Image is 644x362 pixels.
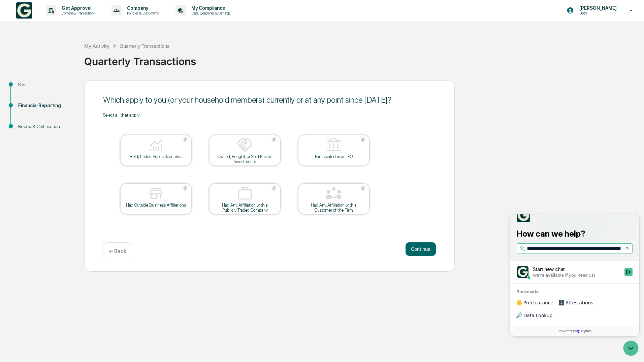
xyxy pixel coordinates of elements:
div: Held/Traded Public Securities [126,154,186,159]
div: Which apply to you (or your ) currently or at any point since [DATE] ? [103,95,436,105]
div: Financial Reporting [18,102,73,109]
img: logo [16,2,32,19]
div: We're available if you need us! [23,58,85,64]
button: Search [113,30,121,38]
div: Had Any Affiliation with a Customer of the Firm [303,203,364,213]
div: My Activity [84,43,109,49]
p: Data, Deadlines & Settings [186,11,234,16]
span: Pylon [67,114,82,119]
button: Start new chat [115,54,123,62]
span: Attestations [56,85,84,92]
img: Help [360,185,366,191]
a: 🔎Data Lookup [4,95,45,107]
button: Continue [406,242,436,256]
img: 1746055101610-c473b297-6a78-478c-a979-82029cc54cd1 [7,52,19,64]
div: Select all that apply. [103,112,436,118]
div: Start [18,81,73,88]
img: Participated in an IPO [326,137,342,153]
img: Had Any Affiliation with a Customer of the Firm [326,185,342,202]
img: Help [360,137,366,142]
iframe: Customer support window [510,214,639,336]
p: Users [574,11,620,16]
div: Owned, Bought, or Sold Private Investments [215,154,275,164]
span: Preclearance [13,85,43,92]
img: Help [271,185,277,191]
p: Get Approval [56,5,98,11]
input: Search [18,31,111,38]
p: My Compliance [186,5,234,11]
div: Review & Certification [18,123,73,130]
div: 🔎 [7,98,12,104]
span: Data Lookup [13,98,42,104]
iframe: Open customer support [622,340,641,358]
div: Had Outside Business Affiliations [126,203,186,208]
p: How can we help? [7,14,123,25]
div: Participated in an IPO [303,154,364,159]
p: Content & Transactions [56,11,98,16]
div: Start new chat [23,52,110,58]
p: [PERSON_NAME] [574,5,620,11]
img: Help [183,137,188,142]
div: Quarterly Transactions [120,43,169,49]
img: Had Any Affiliation with a Publicly Traded Company [237,185,253,202]
div: 🗄️ [49,86,54,91]
div: 🖐️ [7,86,12,91]
div: Had Any Affiliation with a Publicly Traded Company [215,203,275,213]
div: Quarterly Transactions [84,50,641,67]
img: Help [271,137,277,142]
p: Company [122,5,162,11]
u: household members [195,95,262,105]
img: Had Outside Business Affiliations [148,185,164,202]
p: Policies & Documents [122,11,162,16]
a: Powered byPylon [47,114,82,119]
p: ← Back [109,248,126,254]
img: Held/Traded Public Securities [148,137,164,153]
img: Help [183,185,188,191]
img: Owned, Bought, or Sold Private Investments [237,137,253,153]
a: 🗄️Attestations [46,82,86,94]
a: 🖐️Preclearance [4,82,46,94]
